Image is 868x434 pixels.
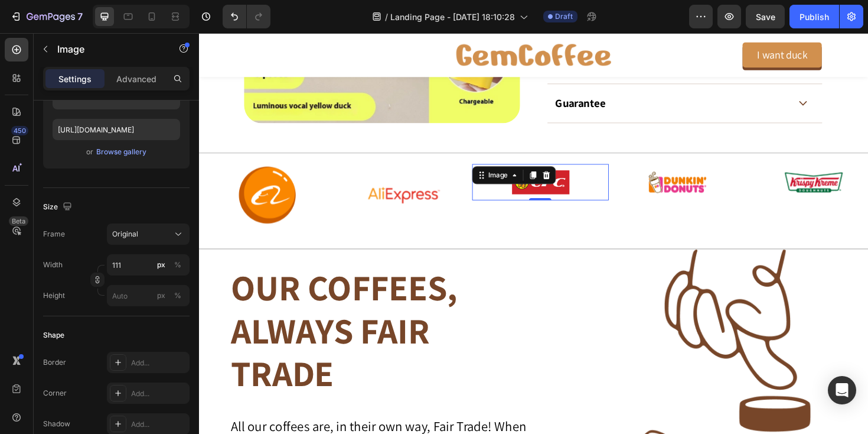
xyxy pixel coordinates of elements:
[157,290,165,301] div: px
[43,199,74,215] div: Size
[157,260,165,270] div: px
[154,258,168,272] button: %
[474,138,539,177] img: gempages_581651773324788468-ed8273f4-5f2f-4f61-b731-48a305f3e7bb.png
[43,388,67,399] div: Corner
[377,67,430,82] p: Guarantee
[58,73,92,85] p: Settings
[756,12,775,22] span: Save
[32,245,360,384] h2: OUR COFFEES, ALWAYS FAIR TRADE
[304,145,329,156] div: Image
[57,42,158,56] p: Image
[112,229,138,239] span: Original
[618,138,684,177] img: gempages_581651773324788468-9cc76f21-854d-449e-a004-686cb24e7de9.png
[43,419,70,429] div: Shadow
[96,147,146,157] div: Browse gallery
[43,290,65,301] label: Height
[174,260,181,270] div: %
[746,5,785,28] button: Save
[555,11,573,22] span: Draft
[86,145,93,159] span: or
[116,73,156,85] p: Advanced
[40,138,105,204] img: gempages_581651773324788468-83f29673-f526-4fa2-9ada-113a1d7d5980.png
[96,146,147,158] button: Browse gallery
[43,357,66,368] div: Border
[800,11,829,23] div: Publish
[174,290,181,301] div: %
[131,388,187,399] div: Add...
[168,138,266,204] img: gempages_581651773324788468-cfc62fcb-6ca7-4b62-a705-5d1e19e1a20a.png
[43,260,63,270] label: Width
[107,224,190,245] button: Original
[107,254,190,276] input: px%
[223,5,270,28] div: Undo/Redo
[385,11,388,23] span: /
[77,9,83,24] p: 7
[789,5,839,28] button: Publish
[199,33,868,434] iframe: Design area
[107,285,190,306] input: px%
[11,126,28,135] div: 450
[131,358,187,368] div: Add...
[154,289,168,303] button: %
[329,138,394,177] img: gempages_581651773324788468-87484d70-1352-42fe-a05f-5a2bc2c44430.png
[43,330,64,341] div: Shape
[376,65,432,83] div: Rich Text Editor. Editing area: main
[131,419,187,430] div: Add...
[828,376,856,404] div: Open Intercom Messenger
[43,229,65,239] label: Frame
[390,11,515,23] span: Landing Page - [DATE] 18:10:28
[53,119,180,140] input: https://example.com/image.jpg
[5,5,88,28] button: 7
[171,289,185,303] button: px
[9,216,28,226] div: Beta
[171,258,185,272] button: px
